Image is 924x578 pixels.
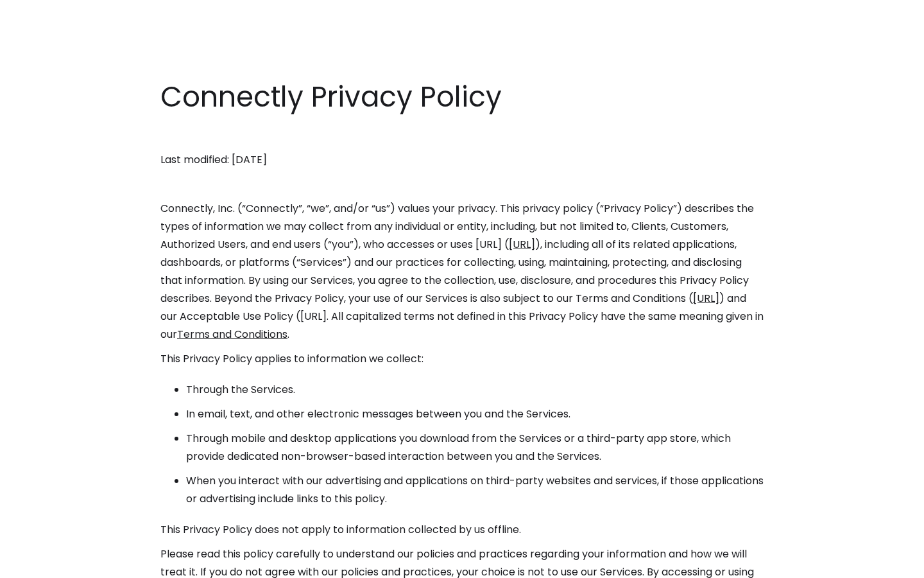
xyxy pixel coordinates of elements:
[186,405,764,423] li: In email, text, and other electronic messages between you and the Services.
[177,327,287,342] a: Terms and Conditions
[160,175,764,193] p: ‍
[160,151,764,169] p: Last modified: [DATE]
[186,430,764,466] li: Through mobile and desktop applications you download from the Services or a third-party app store...
[13,554,77,574] aside: Language selected: English
[26,556,77,574] ul: Language list
[160,200,764,344] p: Connectly, Inc. (“Connectly”, “we”, and/or “us”) values your privacy. This privacy policy (“Priva...
[186,381,764,399] li: Through the Services.
[693,291,719,306] a: [URL]
[160,77,764,117] h1: Connectly Privacy Policy
[186,472,764,508] li: When you interact with our advertising and applications on third-party websites and services, if ...
[509,237,535,252] a: [URL]
[160,350,764,368] p: This Privacy Policy applies to information we collect:
[160,127,764,144] p: ‍
[160,521,764,539] p: This Privacy Policy does not apply to information collected by us offline.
